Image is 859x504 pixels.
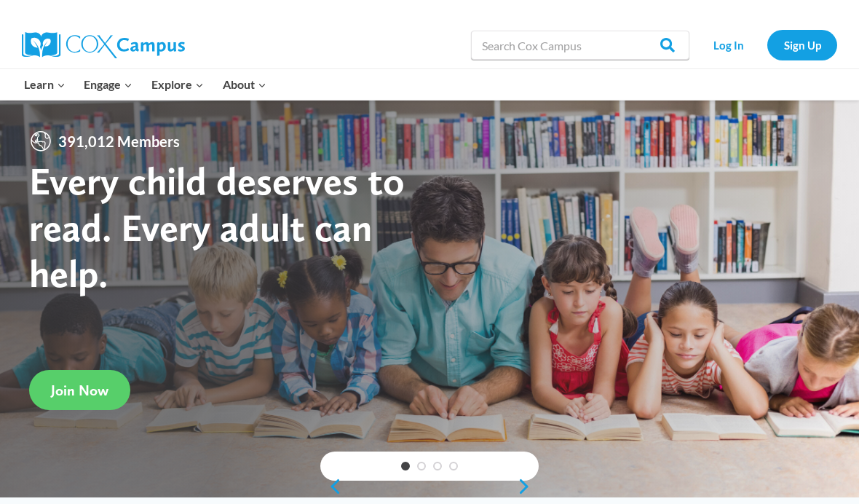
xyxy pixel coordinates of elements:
[767,30,837,60] a: Sign Up
[223,75,266,94] span: About
[29,157,405,296] strong: Every child deserves to read. Every adult can help.
[433,462,442,470] a: 3
[517,478,539,495] a: next
[697,30,760,60] a: Log In
[697,30,837,60] nav: Secondary Navigation
[449,462,458,470] a: 4
[29,370,130,410] a: Join Now
[320,478,342,495] a: previous
[22,32,185,58] img: Cox Campus
[24,75,66,94] span: Learn
[320,472,539,501] div: content slider buttons
[417,462,426,470] a: 2
[15,69,275,100] nav: Primary Navigation
[401,462,410,470] a: 1
[471,31,689,60] input: Search Cox Campus
[52,130,186,153] span: 391,012 Members
[51,382,108,399] span: Join Now
[151,75,204,94] span: Explore
[84,75,132,94] span: Engage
